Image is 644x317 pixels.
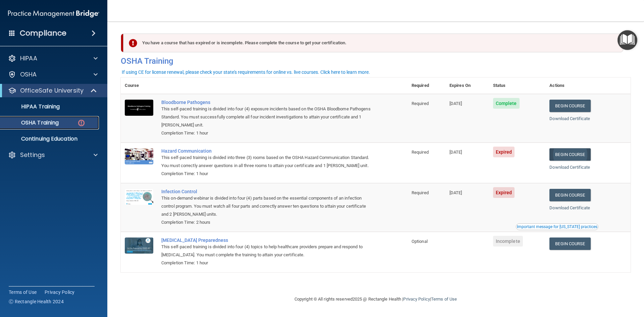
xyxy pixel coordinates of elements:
p: Settings [20,151,45,159]
img: danger-circle.6113f641.png [77,119,86,127]
div: This on-demand webinar is divided into four (4) parts based on the essential components of an inf... [161,194,374,218]
a: Bloodborne Pathogens [161,100,374,105]
h4: Compliance [20,29,66,38]
a: Privacy Policy [403,297,430,302]
a: Terms of Use [9,289,37,296]
div: Completion Time: 1 hour [161,129,374,137]
span: Required [412,150,429,155]
p: HIPAA [20,54,37,62]
div: Copyright © All rights reserved 2025 @ Rectangle Health | | [253,288,498,310]
span: [DATE] [449,190,462,195]
span: Optional [412,239,428,244]
span: Expired [493,187,515,198]
a: OSHA [8,70,98,78]
a: Begin Course [549,237,590,250]
th: Expires On [445,77,489,94]
span: Required [412,101,429,106]
th: Course [121,77,157,94]
a: Hazard Communication [161,148,374,154]
a: Begin Course [549,148,590,161]
a: HIPAA [8,54,98,62]
div: Important message for [US_STATE] practices [517,225,597,229]
button: Open Resource Center [618,30,637,50]
button: Read this if you are a dental practitioner in the state of CA [516,223,598,230]
div: Completion Time: 1 hour [161,259,374,267]
a: Settings [8,151,98,159]
span: Expired [493,147,515,157]
a: Privacy Policy [45,289,75,296]
div: Completion Time: 1 hour [161,170,374,178]
span: Ⓒ Rectangle Health 2024 [9,298,64,305]
div: This self-paced training is divided into three (3) rooms based on the OSHA Hazard Communication S... [161,154,374,170]
span: Required [412,190,429,195]
th: Required [408,77,445,94]
a: OfficeSafe University [8,87,97,95]
img: exclamation-circle-solid-danger.72ef9ffc.png [129,39,137,47]
span: [DATE] [449,101,462,106]
th: Actions [545,77,631,94]
th: Status [489,77,546,94]
iframe: Drift Widget Chat Controller [528,269,636,296]
a: Download Certificate [549,165,590,170]
a: [MEDICAL_DATA] Preparedness [161,237,374,243]
a: Begin Course [549,100,590,112]
p: HIPAA Training [4,103,60,110]
h4: OSHA Training [121,56,631,66]
div: This self-paced training is divided into four (4) topics to help healthcare providers prepare and... [161,243,374,259]
a: Download Certificate [549,116,590,121]
span: Incomplete [493,236,523,247]
div: If using CE for license renewal, please check your state's requirements for online vs. live cours... [122,70,370,74]
p: OSHA [20,70,37,78]
button: If using CE for license renewal, please check your state's requirements for online vs. live cours... [121,69,371,75]
a: Download Certificate [549,205,590,210]
div: Completion Time: 2 hours [161,218,374,226]
p: OfficeSafe University [20,87,84,95]
div: This self-paced training is divided into four (4) exposure incidents based on the OSHA Bloodborne... [161,105,374,129]
a: Begin Course [549,189,590,201]
p: Continuing Education [4,136,96,142]
a: Terms of Use [431,297,457,302]
img: PMB logo [8,7,99,20]
span: [DATE] [449,150,462,155]
a: Infection Control [161,189,374,194]
div: You have a course that has expired or is incomplete. Please complete the course to get your certi... [123,34,623,52]
span: Complete [493,98,520,109]
p: OSHA Training [4,119,59,126]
